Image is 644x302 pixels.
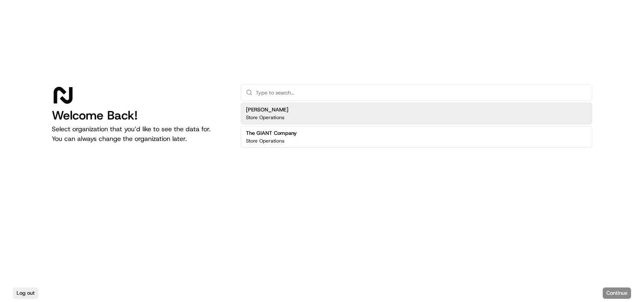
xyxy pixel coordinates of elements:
p: Select organization that you’d like to see the data for. You can always change the organization l... [52,124,228,144]
h1: Welcome Back! [52,108,228,123]
input: Type to search... [256,84,587,101]
p: Store Operations [246,138,284,144]
h2: The GIANT Company [246,130,297,137]
h2: [PERSON_NAME] [246,106,288,113]
button: Log out [13,287,38,299]
p: Store Operations [246,114,284,121]
div: Suggestions [241,101,592,149]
